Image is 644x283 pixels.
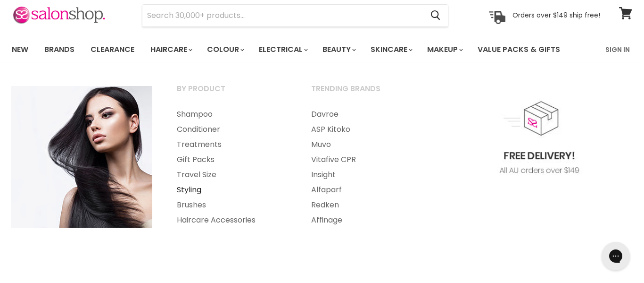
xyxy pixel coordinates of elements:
[420,40,469,60] a: Makeup
[83,40,141,60] a: Clearance
[252,40,314,60] a: Electrical
[299,182,432,197] a: Alfaparf
[471,40,567,60] a: Value Packs & Gifts
[315,40,362,60] a: Beauty
[423,5,448,26] button: Search
[299,107,432,228] ul: Main menu
[165,122,297,137] a: Conditioner
[363,40,418,60] a: Skincare
[165,167,297,182] a: Travel Size
[5,36,584,63] ul: Main menu
[299,213,432,228] a: Affinage
[299,122,432,137] a: ASP Kitoko
[165,81,297,105] a: By Product
[165,107,297,122] a: Shampoo
[299,167,432,182] a: Insight
[142,4,448,27] form: Product
[165,152,297,167] a: Gift Packs
[200,40,250,60] a: Colour
[143,40,198,60] a: Haircare
[600,40,636,60] a: Sign In
[299,197,432,213] a: Redken
[165,197,297,213] a: Brushes
[597,239,635,274] iframe: Gorgias live chat messenger
[165,213,297,228] a: Haircare Accessories
[165,182,297,197] a: Styling
[165,137,297,152] a: Treatments
[142,5,423,26] input: Search
[299,137,432,152] a: Muvo
[299,107,432,122] a: Davroe
[5,40,35,60] a: New
[512,11,600,19] p: Orders over $149 ship free!
[37,40,82,60] a: Brands
[165,107,297,228] ul: Main menu
[299,81,432,105] a: Trending Brands
[299,152,432,167] a: Vitafive CPR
